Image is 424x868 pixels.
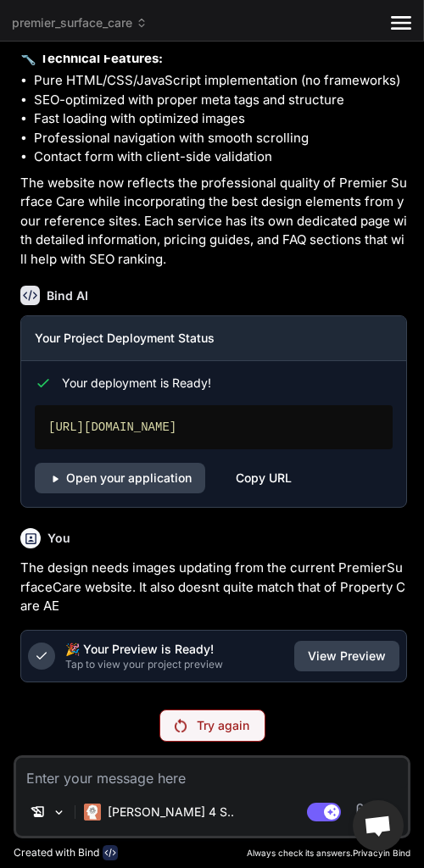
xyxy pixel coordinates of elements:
img: Claude 4 Sonnet [84,804,101,821]
span: premier_surface_care [12,14,148,31]
div: Copy URL [236,463,292,493]
p: Tap to view your project preview [65,658,223,671]
div: Open chat [353,800,404,851]
span: Privacy [353,848,383,858]
img: attachment [351,803,371,822]
img: bind-logo [103,845,118,860]
p: 🎉 Your Preview is Ready! [65,641,223,658]
p: Try again [197,717,249,734]
img: Pick Models [52,805,66,820]
a: Open your application [35,463,205,493]
h6: Bind AI [47,287,88,304]
span: Your deployment is Ready! [62,375,211,392]
p: Created with Bind [14,846,99,860]
img: Retry [175,719,187,732]
li: Pure HTML/CSS/JavaScript implementation (no frameworks) [34,71,407,91]
div: [URL][DOMAIN_NAME] [35,405,393,449]
p: The design needs images updating from the current PremierSurfaceCare website. It also doesnt quit... [20,559,407,616]
li: Professional navigation with smooth scrolling [34,129,407,148]
h6: You [47,530,70,547]
li: Contact form with client-side validation [34,147,407,167]
p: [PERSON_NAME] 4 S.. [108,804,234,821]
p: Always check its answers. in Bind [247,847,410,860]
li: Fast loading with optimized images [34,109,407,129]
strong: 🔧 Technical Features: [20,50,163,66]
p: The website now reflects the professional quality of Premier Surface Care while incorporating the... [20,174,407,270]
h3: Your Project Deployment Status [35,330,393,347]
li: SEO-optimized with proper meta tags and structure [34,91,407,110]
button: View Preview [294,641,399,671]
